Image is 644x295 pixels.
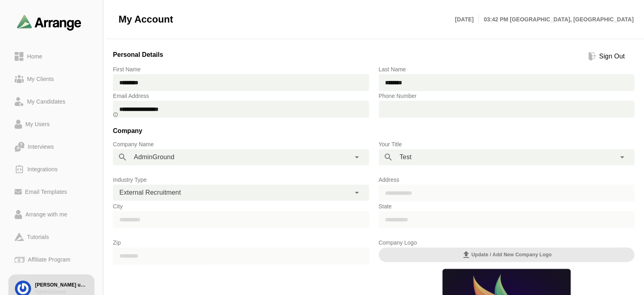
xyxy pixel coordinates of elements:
p: Your Title [379,139,635,149]
div: Sign Out [596,52,628,61]
button: Update / Add new Company Logo [379,247,635,262]
div: Arrange with me [22,210,71,219]
a: Home [8,45,95,68]
span: Test [400,152,412,162]
p: Address [379,175,635,185]
a: Tutorials [8,226,95,248]
p: Email Address [113,91,369,101]
p: Phone Number [379,91,635,101]
a: Affiliate Program [8,248,95,271]
p: [DATE] [455,15,479,24]
p: First Name [113,64,369,74]
p: Anyone who signed up with an email from your Domain will be added to your company. [113,111,369,118]
div: My Candidates [24,97,69,106]
a: My Clients [8,68,95,90]
h3: Company [113,126,634,139]
div: My Users [22,119,53,129]
div: Email Templates [22,187,70,197]
a: Arrange with me [8,203,95,226]
div: Integrations [24,164,61,174]
span: External Recruitment [119,187,181,198]
p: Company Name [113,139,369,149]
p: State [379,202,635,211]
div: Home [24,52,46,61]
div: Interviews [25,142,57,152]
a: My Candidates [8,90,95,113]
div: My Clients [24,74,57,84]
a: Email Templates [8,181,95,203]
a: My Users [8,113,95,135]
p: Company Logo [379,238,635,247]
span: My Account [119,13,173,25]
span: AdminGround [134,152,174,162]
p: 03:42 PM [GEOGRAPHIC_DATA], [GEOGRAPHIC_DATA] [479,15,634,24]
div: Affiliate Program [25,255,73,264]
p: Zip [113,238,369,247]
img: arrangeai-name-small-logo.4d2b8aee.svg [17,15,81,30]
p: Industry Type [113,175,369,185]
div: [PERSON_NAME] user acc [35,282,88,289]
h3: Personal Details [113,50,163,63]
a: Integrations [8,158,95,181]
div: Tutorials [24,232,52,242]
p: Last Name [379,64,635,74]
p: City [113,202,369,211]
a: Interviews [8,135,95,158]
span: Update / Add new Company Logo [461,250,552,260]
div: Test [379,149,635,165]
